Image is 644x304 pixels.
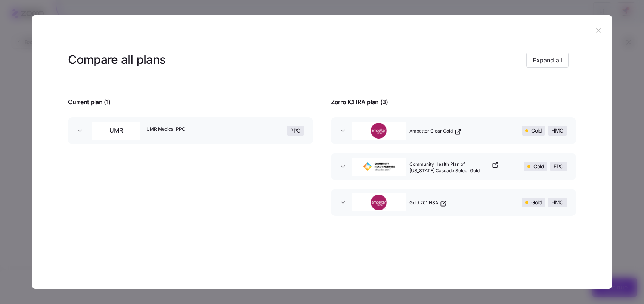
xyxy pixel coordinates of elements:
a: Community Health Plan of [US_STATE] Cascade Select Gold [409,161,499,174]
span: HMO [551,198,564,207]
img: Ambetter [354,123,404,139]
span: Expand all [533,56,562,65]
span: PPO [290,126,301,135]
span: Ambetter Clear Gold [409,128,453,134]
a: Ambetter Clear Gold [409,128,462,136]
button: UMRUMR Medical PPOPPO [68,117,313,144]
span: HMO [551,126,564,135]
img: Ambetter [354,195,404,210]
span: Gold [531,198,542,207]
span: Gold [531,126,542,135]
a: Gold 201 HSA [409,200,447,207]
span: EPO [554,162,564,171]
span: Gold [533,162,544,171]
span: UMR [105,124,127,137]
button: AmbetterAmbetter Clear GoldGoldHMO [331,117,576,144]
img: Community Health Network of Washington [354,159,404,174]
button: Expand all [526,53,569,68]
h3: Compare all plans [68,52,165,68]
span: Community Health Plan of [US_STATE] Cascade Select Gold [409,161,490,174]
span: Zorro ICHRA plan ( 3 ) [331,97,388,107]
span: Gold 201 HSA [409,200,438,206]
span: UMR Medical PPO [146,126,185,133]
button: Community Health Network of WashingtonCommunity Health Plan of [US_STATE] Cascade Select GoldGoldEPO [331,153,576,180]
button: AmbetterGold 201 HSAGoldHMO [331,189,576,216]
span: Current plan ( 1 ) [68,97,111,107]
